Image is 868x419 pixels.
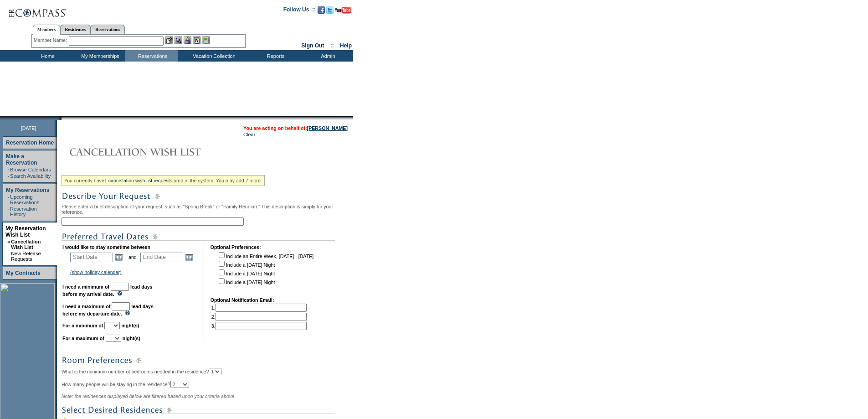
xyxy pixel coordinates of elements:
a: Subscribe to our YouTube Channel [335,9,351,15]
td: 3. [211,322,307,330]
a: My Contracts [6,270,41,276]
a: Cancellation Wish List [11,239,41,250]
a: Upcoming Reservations [10,194,39,205]
b: I would like to stay sometime between [62,244,150,250]
img: b_edit.gif [165,36,173,44]
b: Optional Preferences: [211,244,261,250]
div: Member Name: [34,36,69,44]
td: · [8,173,9,179]
b: night(s) [121,323,139,328]
b: I need a minimum of [62,284,109,290]
img: Reservations [193,36,200,44]
a: Sign Out [301,42,324,49]
img: View [175,36,182,44]
span: You are acting on behalf of: [243,125,348,131]
td: · [8,167,9,172]
span: Note: the residences displayed below are filtered based upon your criteria above [62,393,234,399]
td: Home [21,50,73,62]
img: blank.gif [62,116,62,120]
b: lead days before my departure date. [62,304,154,316]
td: · [8,206,9,217]
img: Subscribe to our YouTube Channel [335,7,351,14]
b: lead days before my arrival date. [62,284,153,297]
td: 2. [211,313,307,321]
a: Make a Reservation [6,153,37,166]
img: promoShadowLeftCorner.gif [58,116,62,120]
img: questionMark_lightBlue.gif [117,291,123,296]
a: 1 cancellation wish list request [104,178,170,183]
img: Become our fan on Facebook [318,6,325,14]
b: night(s) [123,336,140,341]
img: Impersonate [184,36,191,44]
a: Residences [60,25,91,34]
td: Reservations [125,50,178,62]
b: » [7,239,10,244]
td: Reports [248,50,301,62]
img: subTtlRoomPreferences.gif [62,355,335,366]
a: [PERSON_NAME] [307,125,348,131]
a: Reservation History [10,206,37,217]
a: My Reservation Wish List [5,225,46,238]
td: and [127,251,138,264]
img: questionMark_lightBlue.gif [125,310,130,316]
td: · [7,251,10,262]
a: Follow us on Twitter [326,9,334,15]
td: Follow Us :: [283,5,316,16]
a: New Release Requests [11,251,41,262]
b: I need a maximum of [62,304,110,309]
img: Cancellation Wish List [62,143,244,161]
img: Follow us on Twitter [326,6,334,14]
span: [DATE] [21,125,36,131]
td: Include an Entire Week, [DATE] - [DATE] Include a [DATE] Night Include a [DATE] Night Include a [... [217,251,313,291]
div: You currently have stored in the system. You may add 7 more. [62,175,265,186]
a: Clear [243,132,255,137]
input: Date format: M/D/Y. Shortcut keys: [T] for Today. [UP] or [.] for Next Day. [DOWN] or [,] for Pre... [140,253,183,262]
td: 1. [211,304,307,312]
a: Reservations [91,25,125,34]
a: Members [33,25,61,35]
td: My Memberships [73,50,125,62]
a: My Reservations [6,187,49,193]
b: For a maximum of [62,336,104,341]
a: Search Availability [10,173,51,179]
a: Become our fan on Facebook [318,9,325,15]
b: Optional Notification Email: [211,297,274,303]
b: For a minimum of [62,323,103,328]
td: Admin [301,50,353,62]
a: Reservation Home [6,140,54,146]
span: :: [330,42,334,49]
td: · [8,194,9,205]
input: Date format: M/D/Y. Shortcut keys: [T] for Today. [UP] or [.] for Next Day. [DOWN] or [,] for Pre... [70,253,113,262]
a: Browse Calendars [10,167,51,172]
a: Help [340,42,352,49]
img: b_calculator.gif [202,36,210,44]
td: Vacation Collection [178,50,248,62]
a: Open the calendar popup. [114,252,124,262]
a: Open the calendar popup. [184,252,194,262]
a: (show holiday calendar) [70,269,122,275]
